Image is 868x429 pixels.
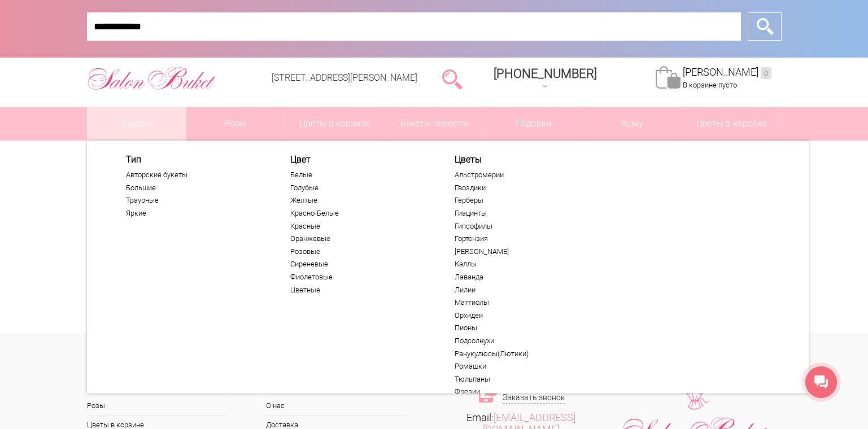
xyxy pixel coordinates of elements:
a: Лилии [455,286,594,295]
a: Герберы [455,196,594,205]
a: [PERSON_NAME] [455,247,594,256]
a: [PERSON_NAME] [683,66,771,79]
a: Фиолетовые [290,273,429,282]
a: Ромашки [455,362,594,371]
a: Альстромерии [455,170,594,180]
a: Пионы [455,323,594,332]
a: О нас [266,396,406,415]
a: Орхидеи [455,311,594,320]
a: Авторские букеты [126,170,265,180]
a: Траурные [126,196,265,205]
a: [PHONE_NUMBER] [487,63,604,95]
span: Тип [126,154,265,165]
a: Подсолнухи [455,336,594,345]
a: Сиреневые [290,260,429,269]
a: Лаванда [455,273,594,282]
span: В корзине пусто [683,81,737,89]
a: Тюльпаны [455,375,594,384]
a: Ранукулюсы(Лютики) [455,349,594,358]
img: Цветы Нижний Новгород [87,64,216,93]
a: Гвоздики [455,183,594,192]
a: Оранжевые [290,234,429,243]
a: Букеты [88,107,186,141]
a: Подарки [484,107,583,141]
a: Гипсофилы [455,222,594,231]
a: [STREET_ADDRESS][PERSON_NAME] [272,72,417,83]
a: Красные [290,222,429,231]
span: [PHONE_NUMBER] [494,67,597,81]
span: Цвет [290,154,429,165]
a: Каллы [455,260,594,269]
a: Яркие [126,209,265,218]
a: Красно-Белые [290,209,429,218]
a: Розы [186,107,285,141]
a: Розовые [290,247,429,256]
span: Кому [583,107,682,141]
a: Букеты невесты [385,107,483,141]
a: Розы [87,396,227,415]
a: Заказать звонок [503,392,565,404]
a: Цветные [290,286,429,295]
a: Цветы в коробке [682,107,781,141]
a: Белые [290,170,429,180]
ins: 0 [761,67,771,79]
a: Голубые [290,183,429,192]
a: Желтые [290,196,429,205]
a: Маттиолы [455,298,594,307]
a: Гортензия [455,234,594,243]
a: Гиацинты [455,209,594,218]
a: Цветы [455,154,594,165]
a: Большие [126,183,265,192]
a: Цветы в корзине [286,107,385,141]
a: Фрезии [455,387,594,396]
